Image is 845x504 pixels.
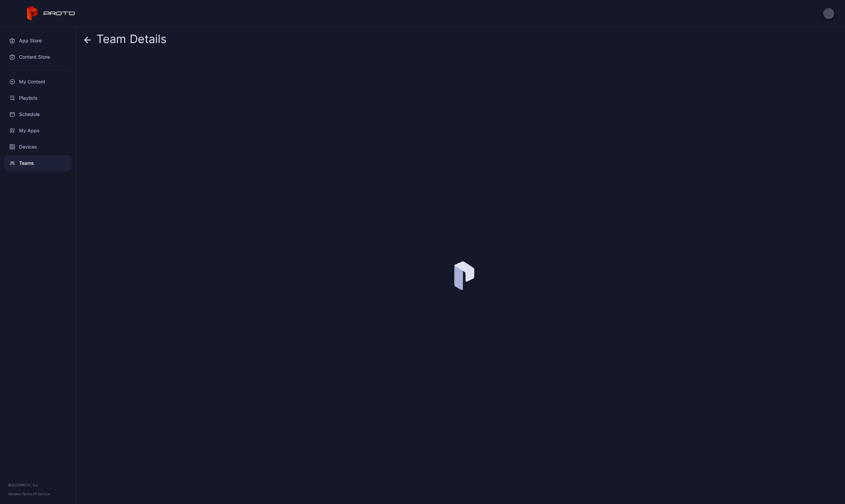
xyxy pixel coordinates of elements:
a: App Store [4,33,72,49]
a: Terms Of Service [22,492,50,496]
a: My Content [4,74,72,90]
span: Version • [8,492,22,496]
a: Teams [4,155,72,171]
a: Schedule [4,106,72,122]
div: © 2025 PROTO, Inc. [8,482,68,488]
div: Team Details [84,33,167,49]
a: Playlists [4,90,72,106]
a: My Apps [4,122,72,139]
a: Content Store [4,49,72,65]
a: Devices [4,139,72,155]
